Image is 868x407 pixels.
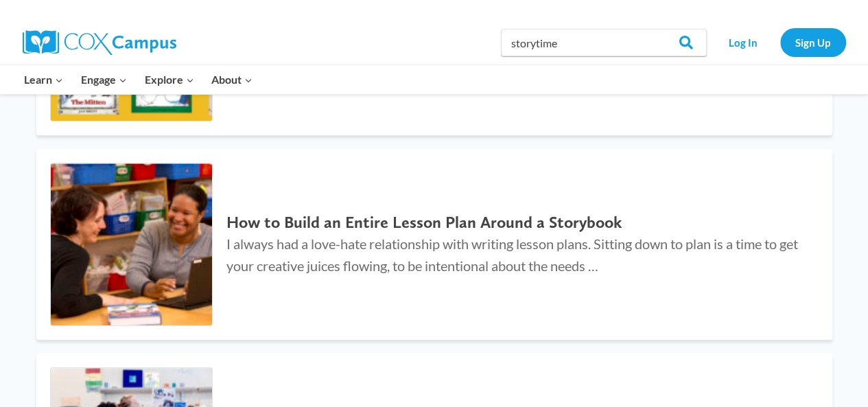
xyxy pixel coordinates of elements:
input: Search Cox Campus [501,29,707,56]
nav: Primary Navigation [16,65,261,94]
a: How to Build an Entire Lesson Plan Around a Storybook How to Build an Entire Lesson Plan Around a... [36,149,832,340]
span: I always had a love-hate relationship with writing lesson plans. Sitting down to plan is a time t... [226,235,798,274]
img: Cox Campus [23,30,176,55]
img: How to Build an Entire Lesson Plan Around a Storybook [51,163,213,325]
a: Sign Up [780,28,846,56]
h2: How to Build an Entire Lesson Plan Around a Storybook [226,213,804,233]
button: Child menu of Learn [16,65,73,94]
button: Child menu of About [202,65,261,94]
button: Child menu of Engage [72,65,136,94]
a: Log In [714,28,773,56]
nav: Secondary Navigation [714,28,846,56]
button: Child menu of Explore [136,65,203,94]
